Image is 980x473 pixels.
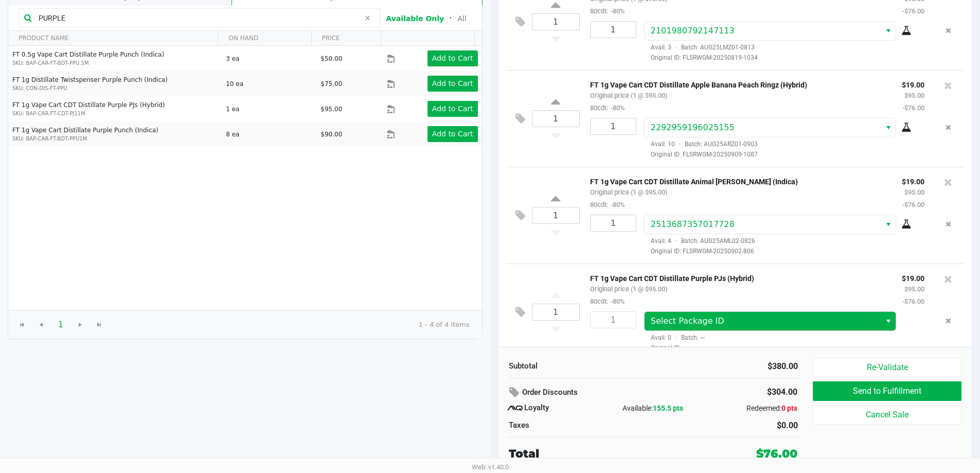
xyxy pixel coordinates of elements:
div: Loyalty [509,402,605,414]
p: SKU: BAP-CAR-FT-BDT-PPU1M [12,135,217,143]
button: Re-Validate [813,358,961,377]
span: Go to the last page [90,315,109,335]
small: Original price (1 @ $95.00) [590,92,667,99]
span: $90.00 [320,131,342,138]
button: Add to Cart [427,50,478,66]
app-button-loader: Add to Cart [432,130,473,138]
span: Go to the previous page [31,315,51,335]
span: 2513687357017728 [651,219,735,229]
span: Select Package ID [651,316,724,326]
div: Taxes [509,419,646,431]
span: Avail: 3 Batch: AUG25LMZ01-0813 [644,44,755,51]
span: Go to the last page [95,321,103,329]
td: 3 ea [221,46,316,71]
app-button-loader: Add to Cart [432,79,473,87]
td: 1 ea [221,96,316,121]
small: -$76.00 [902,7,924,15]
span: Go to the next page [70,315,90,335]
span: Original ID: FLSRWGM-20250909-1087 [644,150,924,159]
button: Select [881,118,896,137]
span: $75.00 [320,80,342,87]
span: -80% [608,7,625,15]
div: Subtotal [509,360,646,372]
button: Add to Cart [427,126,478,142]
span: · [671,334,681,341]
button: Add to Cart [427,101,478,117]
div: Order Discounts [509,383,697,402]
small: -$76.00 [902,297,924,305]
small: -$76.00 [902,104,924,112]
span: · [675,141,685,148]
kendo-pager-info: 1 - 4 of 4 items [117,320,470,330]
button: Select [881,312,896,330]
small: $95.00 [904,92,924,99]
span: -80% [608,297,625,305]
span: Original ID: [644,343,924,353]
span: · [671,237,681,244]
span: Web: v1.40.0 [472,463,509,471]
p: FT 1g Vape Cart CDT Distillate Animal [PERSON_NAME] (Indica) [590,175,886,186]
div: Data table [8,31,482,310]
th: ON HAND [218,31,311,46]
span: Avail: 10 Batch: AUG25ARZ01-0903 [644,141,758,148]
small: 80cdt: [590,104,625,112]
button: Remove the package from the orderLine [941,311,955,330]
p: SKU: BAP-CAR-FT-BDT-PPU.5M [12,59,217,67]
span: Go to the first page [18,321,26,329]
small: $95.00 [904,188,924,196]
div: $304.00 [711,383,797,401]
small: 80cdt: [590,297,625,305]
span: 2292959196025155 [651,122,735,132]
td: 10 ea [221,71,316,96]
app-button-loader: Add to Cart [432,104,473,113]
div: $380.00 [661,360,798,373]
p: $19.00 [902,175,924,186]
th: PRODUCT NAME [8,31,218,46]
span: Go to the next page [76,321,84,329]
span: Go to the previous page [37,321,45,329]
button: Send to Fulfillment [813,381,961,401]
p: SKU: CON-DIS-FT-PPU [12,84,217,92]
span: Original ID: FLSRWGM-20250819-1034 [644,53,924,62]
button: Select [881,22,896,40]
td: FT 1g Distillate Twistspenser Purple Punch (Indica) [8,71,221,96]
span: -80% [608,104,625,112]
td: 8 ea [221,121,316,147]
span: $95.00 [320,106,342,113]
p: FT 1g Vape Cart CDT Distillate Apple Banana Peach Ringz (Hybrid) [590,78,886,89]
span: Avail: 0 Batch: --- [644,334,705,341]
button: Select [881,215,896,234]
span: ᛫ [444,13,457,23]
div: $0.00 [661,419,798,432]
span: -80% [608,201,625,208]
span: Page 1 [51,315,70,335]
input: Scan or Search Products to Begin [34,10,360,26]
span: Avail: 4 Batch: AUG25AML02-0826 [644,237,755,244]
span: 2101980792147113 [651,26,735,36]
p: SKU: BAP-CAR-FT-CDT-PJ11M [12,110,217,117]
small: $95.00 [904,285,924,293]
button: Cancel Sale [813,405,961,425]
td: FT 1g Vape Cart Distillate Purple Punch (Indica) [8,121,221,147]
div: Total [509,445,691,462]
th: PRICE [311,31,381,46]
small: 80cdt: [590,7,625,15]
span: Go to the first page [12,315,32,335]
span: 0 pts [781,404,797,412]
div: Available: [605,403,701,414]
span: $50.00 [320,55,342,62]
small: Original price (1 @ $95.00) [590,188,667,196]
small: -$76.00 [902,201,924,208]
td: FT 0.5g Vape Cart Distillate Purple Punch (Indica) [8,46,221,71]
small: Original price (1 @ $95.00) [590,285,667,293]
p: FT 1g Vape Cart CDT Distillate Purple PJs (Hybrid) [590,272,886,283]
button: Remove the package from the orderLine [941,21,955,40]
p: $19.00 [902,272,924,283]
p: $19.00 [902,78,924,89]
div: $76.00 [756,445,797,462]
button: Remove the package from the orderLine [941,215,955,234]
span: · [671,44,681,51]
button: Remove the package from the orderLine [941,118,955,137]
div: Redeemed: [701,403,797,414]
button: All [457,13,466,24]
